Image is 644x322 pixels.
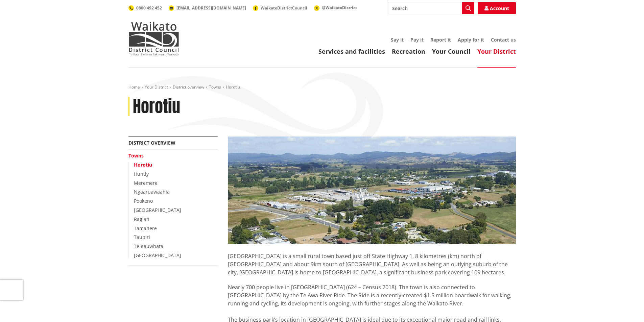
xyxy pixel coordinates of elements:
img: Waikato District Council - Te Kaunihera aa Takiwaa o Waikato [128,22,179,55]
a: Huntly [134,171,149,177]
a: Towns [128,152,144,159]
span: WaikatoDistrictCouncil [261,5,307,11]
h1: Horotiu [133,97,180,117]
a: [GEOGRAPHIC_DATA] [134,207,181,213]
a: Your District [145,84,168,90]
a: Pay it [410,36,424,43]
a: Home [128,84,140,90]
a: [GEOGRAPHIC_DATA] [134,252,181,258]
a: Raglan [134,216,149,222]
a: Your District [477,47,516,55]
a: Taupiri [134,234,150,240]
a: @WaikatoDistrict [314,5,357,10]
a: Services and facilities [318,47,385,55]
a: Contact us [491,36,516,43]
a: WaikatoDistrictCouncil [253,5,307,11]
a: Meremere [134,180,158,186]
p: [GEOGRAPHIC_DATA] is a small rural town based just off State Highway 1, 8 kilometres (km) north o... [228,244,516,276]
a: Te Kauwhata [134,243,163,249]
a: Recreation [392,47,425,55]
a: Horotiu [134,162,152,168]
a: Ngaaruawaahia [134,189,170,195]
a: [EMAIL_ADDRESS][DOMAIN_NAME] [169,5,246,11]
a: Tamahere [134,225,157,231]
img: Horotiu Industrial Bridge [228,137,516,244]
span: Horotiu [226,84,240,90]
a: Pookeno [134,198,153,204]
a: Apply for it [458,36,484,43]
a: Say it [391,36,404,43]
a: Towns [209,84,221,90]
nav: breadcrumb [128,84,516,90]
a: District overview [173,84,204,90]
a: Account [478,2,516,14]
span: @WaikatoDistrict [322,5,357,10]
a: District overview [128,140,175,146]
span: 0800 492 452 [136,5,162,11]
a: 0800 492 452 [128,5,162,11]
span: [EMAIL_ADDRESS][DOMAIN_NAME] [176,5,246,11]
a: Report it [430,36,451,43]
a: Your Council [432,47,471,55]
input: Search input [388,2,474,14]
